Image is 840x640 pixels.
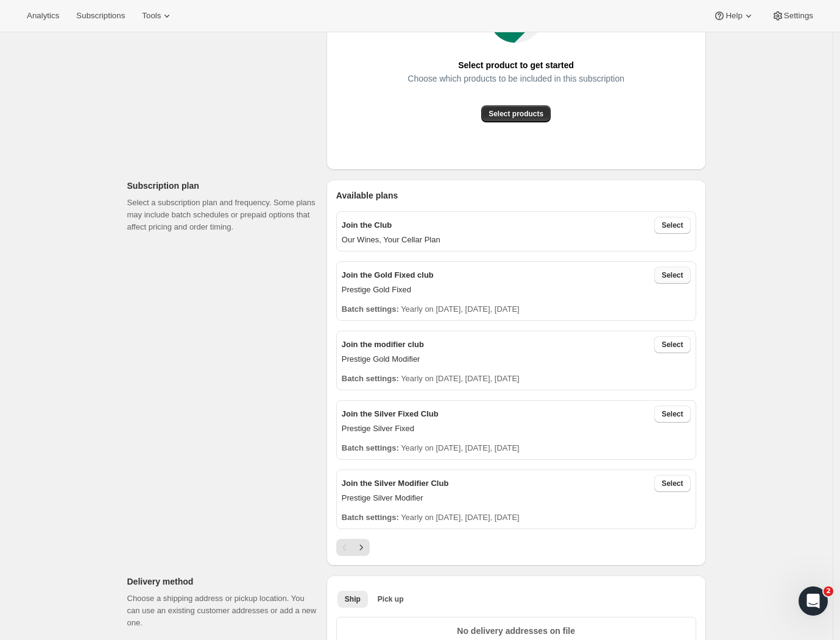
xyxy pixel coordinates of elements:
[76,11,125,21] span: Subscriptions
[662,220,683,230] span: Select
[135,7,180,24] button: Tools
[336,189,398,202] span: Available plans
[127,575,317,588] p: Delivery method
[342,513,399,522] span: Batch settings:
[654,406,690,423] button: Select
[458,57,574,74] span: Select product to get started
[654,336,690,353] button: Select
[342,284,691,296] p: Prestige Gold Fixed
[662,270,683,280] span: Select
[725,11,742,21] span: Help
[401,304,520,314] span: Yearly on [DATE], [DATE], [DATE]
[69,7,132,24] button: Subscriptions
[353,539,370,556] button: Next
[408,70,624,87] span: Choose which products to be included in this subscription
[654,475,690,492] button: Select
[401,443,520,452] span: Yearly on [DATE], [DATE], [DATE]
[342,353,691,365] p: Prestige Gold Modifier
[654,217,690,234] button: Select
[764,7,821,24] button: Settings
[706,7,761,24] button: Help
[142,11,161,21] span: Tools
[662,340,683,350] span: Select
[342,492,691,504] p: Prestige Silver Modifier
[342,374,399,383] span: Batch settings:
[27,11,59,21] span: Analytics
[342,423,691,435] p: Prestige Silver Fixed
[662,409,683,419] span: Select
[662,479,683,488] span: Select
[19,7,66,24] button: Analytics
[784,11,813,21] span: Settings
[401,374,520,383] span: Yearly on [DATE], [DATE], [DATE]
[342,269,434,281] p: Join the Gold Fixed club
[799,586,828,616] iframe: Intercom live chat
[344,625,688,637] p: No delivery addresses on file
[342,339,424,351] p: Join the modifier club
[342,219,392,231] p: Join the Club
[127,593,317,629] p: Choose a shipping address or pickup location. You can use an existing customer addresses or add a...
[824,586,833,596] span: 2
[342,408,439,420] p: Join the Silver Fixed Club
[127,180,317,192] p: Subscription plan
[345,594,361,604] span: Ship
[127,197,317,233] p: Select a subscription plan and frequency. Some plans may include batch schedules or prepaid optio...
[489,109,543,119] span: Select products
[378,594,404,604] span: Pick up
[401,513,520,522] span: Yearly on [DATE], [DATE], [DATE]
[342,477,449,490] p: Join the Silver Modifier Club
[654,267,690,284] button: Select
[342,443,399,452] span: Batch settings:
[342,234,691,246] p: Our Wines, Your Cellar Plan
[481,105,551,122] button: Select products
[342,304,399,314] span: Batch settings:
[336,539,370,556] nav: Pagination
